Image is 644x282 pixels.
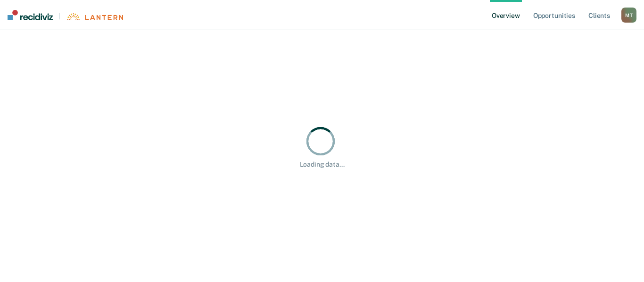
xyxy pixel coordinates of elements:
[66,13,123,20] img: Lantern
[53,12,66,20] span: |
[300,161,345,169] div: Loading data...
[621,8,636,23] div: M T
[612,250,635,273] iframe: Intercom live chat
[8,10,123,20] a: |
[8,10,53,20] img: Recidiviz
[621,8,636,23] button: MT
